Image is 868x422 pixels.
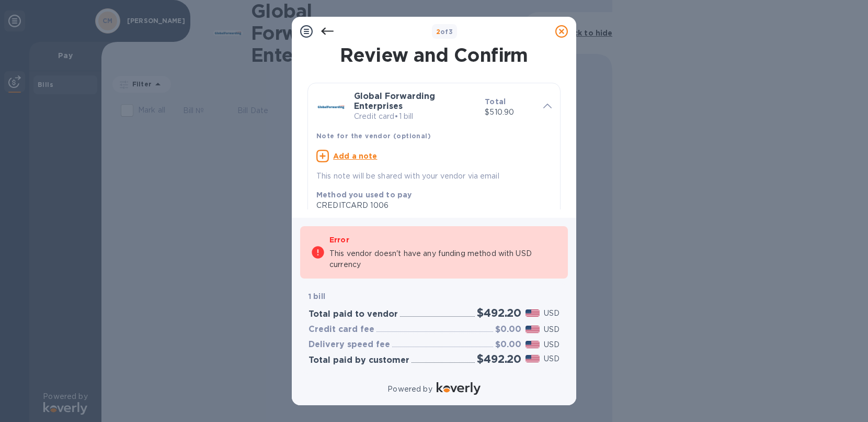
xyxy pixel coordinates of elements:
[485,97,506,106] b: Total
[316,191,412,199] b: Method you used to pay
[436,28,453,36] b: of 3
[316,200,543,211] div: CREDITCARD 1006
[316,92,552,182] div: Global Forwarding EnterprisesCredit card•1 billTotal$510.90Note for the vendor (optional)Add a no...
[526,309,540,317] img: USD
[544,339,559,350] p: USD
[354,91,435,111] b: Global Forwarding Enterprises
[526,326,540,333] img: USD
[309,340,390,350] h3: Delivery speed fee
[485,107,535,118] p: $510.90
[526,355,540,362] img: USD
[316,132,431,140] b: Note for the vendor (optional)
[305,44,563,66] h1: Review and Confirm
[309,356,409,365] h3: Total paid by customer
[526,341,540,348] img: USD
[316,171,552,182] p: This note will be shared with your vendor via email
[329,236,349,244] b: Error
[329,248,557,270] p: This vendor doesn't have any funding method with USD currency
[544,308,559,319] p: USD
[544,353,559,364] p: USD
[333,152,378,160] u: Add a note
[437,382,481,395] img: Logo
[309,292,325,301] b: 1 bill
[495,340,521,350] h3: $0.00
[309,325,374,335] h3: Credit card fee
[477,306,521,319] h2: $492.20
[544,324,559,335] p: USD
[354,111,476,122] p: Credit card • 1 bill
[387,384,432,395] p: Powered by
[309,309,398,319] h3: Total paid to vendor
[495,325,521,335] h3: $0.00
[436,28,440,36] span: 2
[477,352,521,365] h2: $492.20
